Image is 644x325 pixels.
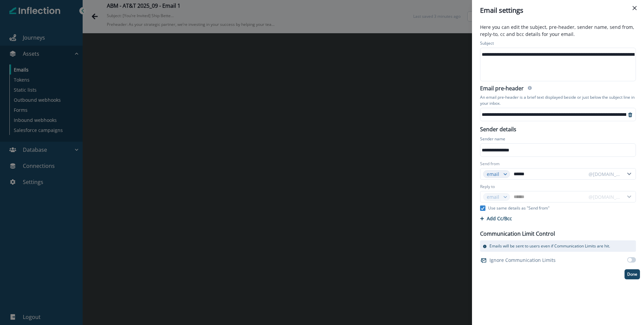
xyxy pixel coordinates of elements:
h2: Email pre-header [480,85,524,93]
label: Send from [480,161,500,167]
svg: remove-preheader [628,112,633,118]
p: Subject [480,40,494,48]
p: Sender details [476,124,520,133]
button: Close [629,3,640,13]
button: Done [625,269,640,279]
p: Here you can edit the subject, pre-header, sender name, send from, reply-to, cc and bcc details f... [476,24,640,39]
button: Add Cc/Bcc [480,215,512,222]
p: Sender name [480,136,505,143]
div: @[DOMAIN_NAME] [589,171,621,178]
div: email [487,171,500,178]
p: Use same details as "Send from" [488,205,550,211]
label: Reply to [480,184,495,190]
p: Communication Limit Control [480,230,555,238]
p: Emails will be sent to users even if Communication Limits are hit. [489,243,610,249]
p: Done [627,272,637,277]
p: Ignore Communication Limits [489,257,556,264]
p: An email pre-header is a brief text displayed beside or just below the subject line in your inbox. [480,93,636,108]
div: Email settings [480,5,636,15]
